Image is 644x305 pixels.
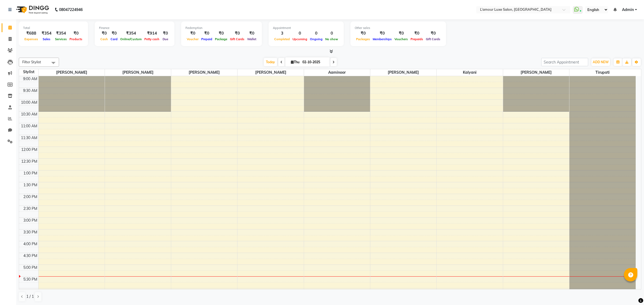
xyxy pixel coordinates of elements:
[229,30,246,36] div: ₹0
[54,37,68,41] span: Services
[304,69,370,76] span: Aaminoor
[214,37,229,41] span: Package
[22,288,38,294] div: 6:00 PM
[200,30,214,36] div: ₹0
[22,60,41,64] span: Filter Stylist
[425,37,442,41] span: Gift Cards
[291,30,309,36] div: 0
[290,60,301,64] span: Thu
[20,100,38,105] div: 10:00 AM
[185,37,200,41] span: Voucher
[437,69,503,76] span: Kalyani
[273,26,339,30] div: Appointment
[68,37,84,41] span: Products
[246,30,258,36] div: ₹0
[143,30,161,36] div: ₹914
[119,30,143,36] div: ₹354
[273,37,291,41] span: Completed
[20,135,38,141] div: 11:30 AM
[185,26,258,30] div: Redemption
[309,30,324,36] div: 0
[229,37,246,41] span: Gift Cards
[370,69,436,76] span: [PERSON_NAME]
[246,37,258,41] span: Wallet
[22,241,38,247] div: 4:00 PM
[22,206,38,211] div: 2:30 PM
[109,37,119,41] span: Card
[19,69,38,75] div: Stylist
[393,37,409,41] span: Vouchers
[22,218,38,223] div: 3:00 PM
[503,69,569,76] span: [PERSON_NAME]
[161,30,170,36] div: ₹0
[22,253,38,259] div: 4:30 PM
[39,30,54,36] div: ₹354
[622,7,634,13] span: Admin
[355,37,371,41] span: Packages
[99,30,109,36] div: ₹0
[20,147,38,152] div: 12:00 PM
[291,37,309,41] span: Upcoming
[591,58,610,66] button: ADD NEW
[23,30,39,36] div: ₹688
[161,37,170,41] span: Due
[22,182,38,188] div: 1:30 PM
[214,30,229,36] div: ₹0
[273,30,291,36] div: 3
[409,30,425,36] div: ₹0
[109,30,119,36] div: ₹0
[41,37,52,41] span: Sales
[309,37,324,41] span: Ongoing
[371,30,393,36] div: ₹0
[393,30,409,36] div: ₹0
[20,159,38,164] div: 12:30 PM
[54,30,68,36] div: ₹354
[355,26,442,30] div: Other sales
[26,294,34,299] span: 1 / 1
[171,69,237,76] span: [PERSON_NAME]
[355,30,371,36] div: ₹0
[23,26,84,30] div: Total
[371,37,393,41] span: Memberships
[99,37,109,41] span: Cash
[301,58,328,66] input: 2025-10-02
[22,76,38,82] div: 9:00 AM
[20,123,38,129] div: 11:00 AM
[264,58,277,66] span: Today
[22,194,38,200] div: 2:00 PM
[14,2,50,17] img: logo
[409,37,425,41] span: Prepaids
[237,69,303,76] span: [PERSON_NAME]
[541,58,588,66] input: Search Appointment
[143,37,161,41] span: Petty cash
[324,37,339,41] span: No show
[425,30,442,36] div: ₹0
[22,170,38,176] div: 1:00 PM
[22,265,38,270] div: 5:00 PM
[569,69,636,76] span: Tirupati
[23,37,39,41] span: Expenses
[200,37,214,41] span: Prepaid
[185,30,200,36] div: ₹0
[22,88,38,94] div: 9:30 AM
[20,111,38,117] div: 10:30 AM
[39,69,105,76] span: [PERSON_NAME]
[324,30,339,36] div: 0
[119,37,143,41] span: Online/Custom
[68,30,84,36] div: ₹0
[22,277,38,282] div: 5:30 PM
[593,60,609,64] span: ADD NEW
[105,69,171,76] span: [PERSON_NAME]
[59,2,83,17] b: 08047224946
[22,229,38,235] div: 3:30 PM
[99,26,170,30] div: Finance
